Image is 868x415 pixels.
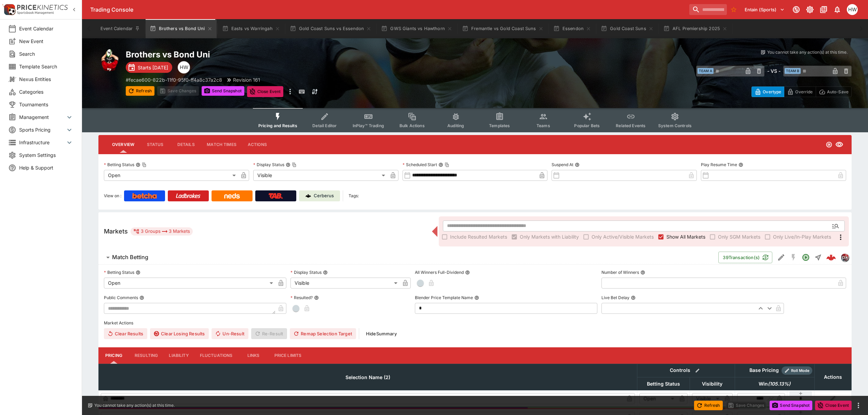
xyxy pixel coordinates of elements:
button: Match Betting [98,251,718,264]
span: System Controls [658,123,692,128]
button: 39Transaction(s) [718,252,772,263]
button: Harrison Walker [845,2,860,17]
button: Close Event [247,86,284,97]
div: Visible [253,170,388,181]
span: Management [19,113,65,121]
label: Tags: [349,190,359,201]
button: Event Calendar [96,19,144,38]
span: Related Events [616,123,646,128]
span: Sports Pricing [19,126,65,133]
div: Base Pricing [747,366,782,375]
button: Straight [812,251,824,264]
span: Re-Result [251,328,287,339]
div: pricekinetics [841,253,849,262]
span: Bulk Actions [399,123,425,128]
button: Resulted? [314,295,319,300]
button: Override [784,86,816,97]
span: Tournaments [19,101,73,108]
span: Template Search [19,63,73,70]
p: Override [795,88,813,95]
p: Cerberus [314,192,334,199]
img: Ladbrokes [176,193,201,199]
button: Copy To Clipboard [445,162,449,167]
button: Bulk edit [693,366,702,375]
p: Scheduled Start [403,162,437,168]
button: Copy To Clipboard [292,162,297,167]
button: GWS Giants vs Hawthorn [377,19,457,38]
span: Betting Status [639,380,688,388]
button: Match Times [201,136,242,153]
h6: - VS - [767,67,781,75]
span: Selection Name (2) [338,373,398,381]
div: Open [104,278,275,289]
svg: Open [826,141,832,148]
button: Copy To Clipboard [142,162,147,167]
p: Play Resume Time [701,162,737,168]
p: Blender Price Template Name [415,295,473,300]
button: Live Bet Delay [631,295,636,300]
button: All Winners Full-Dividend [465,270,470,275]
p: Auto-Save [827,88,849,95]
p: Live Bet Delay [601,295,629,300]
button: Documentation [817,3,830,16]
button: Pricing [98,347,129,364]
span: Infrastructure [19,139,65,146]
span: Team B [785,68,801,74]
span: Search [19,50,73,57]
svg: Visible [835,140,843,149]
span: Only Active/Visible Markets [592,233,654,240]
span: Un-Result [212,328,248,339]
img: PriceKinetics Logo [2,3,16,16]
button: Status [140,136,171,153]
label: Market Actions [104,318,846,328]
button: AFL Premiership 2025 [659,19,732,38]
button: Remap Selection Target [290,328,356,339]
img: TabNZ [269,193,283,199]
button: Resulting [129,347,163,364]
button: Links [238,347,269,364]
p: Number of Winners [601,269,639,275]
button: Select Tenant [741,4,789,15]
button: Auto-Save [816,86,852,97]
button: Edit Detail [775,251,787,264]
button: Details [171,136,201,153]
div: Trading Console [90,6,687,13]
span: Auditing [447,123,464,128]
button: more [286,86,294,97]
div: Show/hide Price Roll mode configuration. [782,366,812,375]
button: Overtype [751,86,784,97]
span: Nexus Entities [19,76,73,83]
button: Open [800,251,812,264]
span: Categories [19,88,73,95]
a: 2d977594-e766-42a4-b5eb-13fd8f4f4a5d [824,251,838,264]
button: Brothers vs Bond Uni [146,19,216,38]
button: Betting Status [136,270,140,275]
button: Close Event [815,401,852,410]
p: Revision 161 [233,76,260,83]
div: 2d977594-e766-42a4-b5eb-13fd8f4f4a5d [826,253,836,262]
button: Blender Price Template Name [474,295,479,300]
span: Win(105.13%) [751,380,798,388]
span: Only Markets with Liability [520,233,579,240]
img: rugby_union.png [98,49,120,71]
p: Display Status [253,162,284,168]
span: Templates [489,123,510,128]
button: Send Snapshot [770,401,812,410]
button: Gold Coast Suns vs Essendon [286,19,376,38]
button: Display StatusCopy To Clipboard [286,162,290,167]
div: Visible [692,393,722,404]
div: Harrison Walker [847,4,858,15]
p: Overtype [763,88,781,95]
button: Notifications [831,3,843,16]
button: Clear Losing Results [150,328,209,339]
img: logo-cerberus--red.svg [826,253,836,262]
span: Detail Editor [312,123,337,128]
img: Betcha [132,193,157,199]
p: Display Status [290,269,322,275]
span: Help & Support [19,164,73,171]
span: Team A [697,68,714,74]
button: Fremantle vs Gold Coast Suns [458,19,548,38]
h6: Match Betting [112,254,148,261]
th: Actions [814,364,851,390]
button: Refresh [126,86,154,96]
